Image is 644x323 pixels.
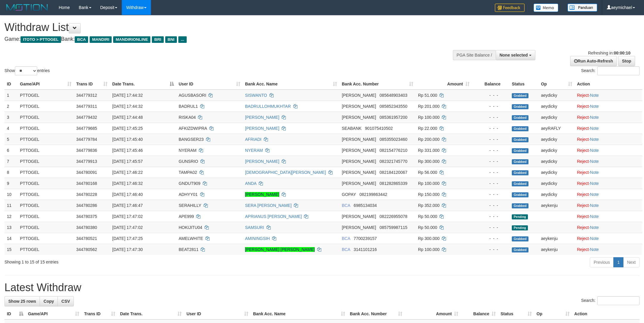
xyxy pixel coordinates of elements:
a: Reject [577,192,589,197]
td: 9 [4,178,18,189]
td: 1 [4,90,18,101]
span: 344779836 [76,148,97,153]
th: Trans ID: activate to sort column ascending [74,79,110,90]
td: PTTOGEL [18,189,74,200]
span: [PERSON_NAME] [342,181,376,186]
strong: 00:00:10 [614,51,630,55]
td: · [575,156,642,167]
td: · [575,112,642,123]
h1: Latest Withdraw [4,282,640,294]
th: Op: activate to sort column ascending [539,79,575,90]
span: 344780091 [76,170,97,175]
span: Grabbed [512,159,528,164]
th: ID [4,79,18,90]
td: 7 [4,156,18,167]
a: Note [590,170,599,175]
span: [PERSON_NAME] [342,93,376,98]
div: - - - [474,103,507,109]
div: Showing 1 to 15 of 15 entries [4,257,264,265]
td: · [575,90,642,101]
td: PTTOGEL [18,233,74,244]
h1: Withdraw List [4,21,423,33]
td: 4 [4,123,18,134]
a: APRIANUS [PERSON_NAME] [245,214,302,219]
span: [DATE] 17:45:40 [112,137,143,142]
td: 8 [4,167,18,178]
span: [DATE] 17:46:40 [112,192,143,197]
td: aeydicky [539,156,575,167]
a: Reject [577,126,589,131]
span: ... [178,36,186,43]
td: PTTOGEL [18,145,74,156]
span: 344779432 [76,115,97,120]
div: - - - [474,191,507,197]
span: 344779311 [76,104,97,109]
span: BCA [75,36,88,43]
span: [DATE] 17:45:25 [112,126,143,131]
a: Note [590,203,599,208]
label: Search: [581,66,640,75]
a: Next [623,257,640,267]
span: [PERSON_NAME] [342,225,376,230]
span: Grabbed [512,203,528,208]
th: Bank Acc. Number: activate to sort column ascending [339,79,416,90]
span: BCA [342,236,350,241]
a: Reject [577,159,589,164]
span: Grabbed [512,104,528,109]
td: aeyRAFLY [539,123,575,134]
span: [DATE] 17:44:32 [112,104,143,109]
th: Trans ID: activate to sort column ascending [82,308,118,319]
a: Note [590,137,599,142]
span: Pending [512,225,528,230]
span: Rp 51.000 [418,93,437,98]
span: 344780168 [76,181,97,186]
span: [DATE] 17:45:46 [112,148,143,153]
a: [PERSON_NAME] [245,159,279,164]
a: Reject [577,181,589,186]
a: Note [590,236,599,241]
a: Run Auto-Refresh [570,56,617,66]
td: · [575,200,642,211]
td: PTTOGEL [18,101,74,112]
td: 11 [4,200,18,211]
td: aeykenju [539,244,575,255]
a: AMININGSIH [245,236,270,241]
a: [PERSON_NAME] [245,115,279,120]
a: Previous [590,257,614,267]
span: BRI [152,36,163,43]
th: Action [572,308,640,319]
span: [PERSON_NAME] [342,159,376,164]
span: 344780521 [76,236,97,241]
a: Reject [577,137,589,142]
a: Reject [577,148,589,153]
span: Copy 7700239157 to clipboard [354,236,377,241]
td: · [575,222,642,233]
span: [PERSON_NAME] [342,115,376,120]
span: [DATE] 17:47:25 [112,236,143,241]
a: Note [590,192,599,197]
td: PTTOGEL [18,200,74,211]
td: 15 [4,244,18,255]
th: Date Trans.: activate to sort column ascending [118,308,184,319]
span: ITOTO > PTTOGEL [21,36,61,43]
span: [DATE] 17:45:57 [112,159,143,164]
span: NYERAM [179,148,197,153]
a: Note [590,148,599,153]
th: Status [509,79,539,90]
span: None selected [500,53,528,57]
div: - - - [474,224,507,230]
img: panduan.png [567,4,597,12]
td: PTTOGEL [18,222,74,233]
span: Copy 085355023460 to clipboard [380,137,407,142]
span: Rp 201.000 [418,104,439,109]
a: Reject [577,104,589,109]
span: GNDUT909 [179,181,200,186]
span: ADHYY01 [179,192,198,197]
a: AFRIADI [245,137,261,142]
td: · [575,211,642,222]
a: [PERSON_NAME] [245,126,279,131]
a: Note [590,104,599,109]
td: PTTOGEL [18,178,74,189]
span: Grabbed [512,181,528,186]
a: Note [590,225,599,230]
